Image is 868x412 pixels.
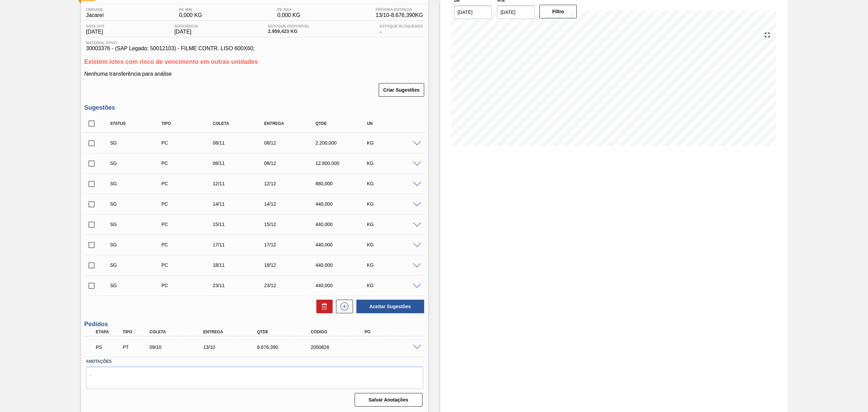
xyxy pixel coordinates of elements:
[497,5,535,19] input: dd/mm/yyyy
[262,181,321,186] div: 12/12/2025
[201,344,263,350] div: 13/10/2025
[355,393,422,407] button: Salvar Anotações
[365,161,424,166] div: KG
[262,222,321,227] div: 15/12/2025
[86,7,104,12] span: Unidade
[268,29,310,34] span: 2.959,423 KG
[353,299,425,314] div: Aceitar Sugestões
[211,121,270,126] div: Coleta
[314,181,372,186] div: 880,000
[211,201,270,207] div: 14/11/2025
[314,201,372,207] div: 440,000
[94,330,123,334] div: Etapa
[262,283,321,288] div: 23/12/2025
[262,161,321,166] div: 08/12/2025
[365,140,424,146] div: KG
[174,24,198,28] span: Suficiência
[454,5,492,19] input: dd/mm/yyyy
[148,330,209,334] div: Coleta
[86,41,423,45] span: Material ativo
[86,29,105,35] span: [DATE]
[211,140,270,146] div: 08/11/2025
[262,242,321,247] div: 17/12/2025
[379,24,423,28] span: Estoque Bloqueado
[160,121,218,126] div: Tipo
[160,222,218,227] div: Pedido de Compra
[314,262,372,268] div: 440,000
[376,12,423,18] span: 13/10 - 8.676,390 KG
[314,161,372,166] div: 12.800,000
[379,83,424,97] button: Criar Sugestões
[314,121,372,126] div: Qtde
[108,181,167,186] div: Sugestão Criada
[262,121,321,126] div: Entrega
[160,283,218,288] div: Pedido de Compra
[86,12,104,18] span: Jacareí
[211,262,270,268] div: 18/11/2025
[333,300,353,313] div: Nova sugestão
[211,161,270,166] div: 08/11/2025
[313,300,333,313] div: Excluir Sugestões
[539,5,577,18] button: Filtro
[84,58,258,65] span: Existem lotes com risco de vencimento em outras unidades
[378,24,425,35] div: -
[148,344,209,350] div: 09/10/2025
[84,71,425,77] p: Nenhuma transferência para análise
[160,201,218,207] div: Pedido de Compra
[211,181,270,186] div: 12/11/2025
[160,161,218,166] div: Pedido de Compra
[314,140,372,146] div: 2.200,000
[314,283,372,288] div: 440,000
[365,283,424,288] div: KG
[376,7,423,12] span: Próxima Entrega
[262,201,321,207] div: 14/12/2025
[309,344,370,350] div: 2050826
[268,24,310,28] span: Estoque Disponível
[365,222,424,227] div: KG
[365,262,424,268] div: KG
[255,330,317,334] div: Qtde
[211,222,270,227] div: 15/11/2025
[108,201,167,207] div: Sugestão Criada
[365,201,424,207] div: KG
[84,104,425,111] h3: Sugestões
[262,140,321,146] div: 08/12/2025
[86,45,423,52] span: 30003376 - (SAP Legado: 50012103) - FILME CONTR. LISO 600X60;
[211,242,270,247] div: 17/11/2025
[108,283,167,288] div: Sugestão Criada
[365,121,424,126] div: UN
[108,262,167,268] div: Sugestão Criada
[179,12,202,18] span: 0,000 KG
[84,321,425,328] h3: Pedidos
[94,340,123,355] div: Aguardando PC SAP
[86,24,105,28] span: Data out
[179,7,202,12] span: PE MIN
[108,121,167,126] div: Status
[277,7,300,12] span: PE MAX
[86,357,423,367] label: Anotações
[314,242,372,247] div: 440,000
[363,330,424,334] div: PO
[314,222,372,227] div: 440,000
[365,242,424,247] div: KG
[121,330,150,334] div: Tipo
[379,82,425,97] div: Criar Sugestões
[121,344,150,350] div: Pedido de Transferência
[174,29,198,35] span: [DATE]
[160,140,218,146] div: Pedido de Compra
[262,262,321,268] div: 18/12/2025
[309,330,370,334] div: Código
[356,300,424,313] button: Aceitar Sugestões
[160,242,218,247] div: Pedido de Compra
[108,242,167,247] div: Sugestão Criada
[160,262,218,268] div: Pedido de Compra
[96,344,122,350] p: PS
[365,181,424,186] div: KG
[201,330,263,334] div: Entrega
[108,161,167,166] div: Sugestão Criada
[277,12,300,18] span: 0,000 KG
[255,344,317,350] div: 8.676,390
[108,222,167,227] div: Sugestão Criada
[211,283,270,288] div: 23/11/2025
[160,181,218,186] div: Pedido de Compra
